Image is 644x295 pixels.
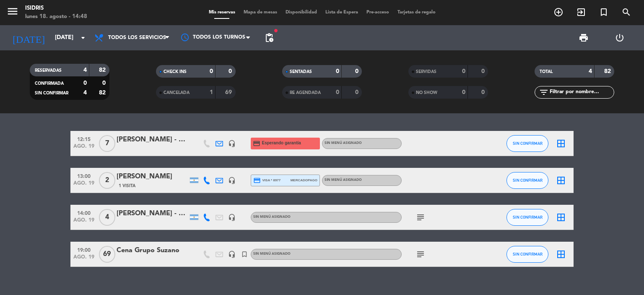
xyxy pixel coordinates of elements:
[556,249,566,259] i: border_all
[506,172,548,189] button: SIN CONFIRMAR
[355,89,360,95] strong: 0
[6,5,19,18] i: menu
[253,252,291,256] span: Sin menú asignado
[462,89,465,95] strong: 0
[35,91,68,95] span: SIN CONFIRMAR
[556,138,566,149] i: border_all
[225,89,234,95] strong: 69
[291,178,317,183] span: mercadopago
[210,89,213,95] strong: 1
[117,245,188,256] div: Cena Grupo Suzano
[228,251,236,258] i: headset_mic
[73,144,94,153] span: ago. 19
[99,135,115,152] span: 7
[513,252,543,256] span: SIN CONFIRMAR
[253,177,261,184] i: credit_card
[119,183,135,189] span: 1 Visita
[290,70,312,74] span: SENTADAS
[621,7,631,17] i: search
[117,208,188,219] div: [PERSON_NAME] - Bodega Escorihuela [PERSON_NAME]
[164,91,190,95] span: CANCELADA
[253,140,260,147] i: credit_card
[556,212,566,222] i: border_all
[99,90,107,96] strong: 82
[579,33,589,43] span: print
[321,10,362,15] span: Lista de Espera
[229,68,234,74] strong: 0
[83,67,87,73] strong: 4
[117,134,188,145] div: [PERSON_NAME] - Life seguros
[73,208,94,217] span: 14:00
[99,67,107,73] strong: 82
[589,68,592,74] strong: 4
[253,177,280,184] span: visa * 8977
[6,5,19,21] button: menu
[73,180,94,190] span: ago. 19
[241,251,248,258] i: turned_in_not
[164,70,187,74] span: CHECK INS
[362,10,393,15] span: Pre-acceso
[73,254,94,264] span: ago. 19
[228,140,236,147] i: headset_mic
[25,13,87,21] div: lunes 18. agosto - 14:48
[604,68,613,74] strong: 82
[513,215,543,219] span: SIN CONFIRMAR
[281,10,321,15] span: Disponibilidad
[108,35,166,41] span: Todos los servicios
[556,175,566,185] i: border_all
[513,141,543,146] span: SIN CONFIRMAR
[416,70,436,74] span: SERVIDAS
[416,91,437,95] span: NO SHOW
[78,33,88,43] i: arrow_drop_down
[540,70,553,74] span: TOTAL
[615,33,625,43] i: power_settings_new
[553,7,563,17] i: add_circle_outline
[117,171,188,182] div: [PERSON_NAME]
[73,134,94,144] span: 12:15
[539,87,549,97] i: filter_list
[481,89,486,95] strong: 0
[506,209,548,226] button: SIN CONFIRMAR
[599,7,609,17] i: turned_in_not
[325,178,362,182] span: Sin menú asignado
[290,91,321,95] span: RE AGENDADA
[83,90,87,96] strong: 4
[205,10,239,15] span: Mis reservas
[102,80,107,86] strong: 0
[253,215,291,219] span: Sin menú asignado
[228,177,236,184] i: headset_mic
[325,141,362,145] span: Sin menú asignado
[506,135,548,152] button: SIN CONFIRMAR
[35,68,62,73] span: RESERVADAS
[35,81,64,86] span: CONFIRMADA
[513,178,543,183] span: SIN CONFIRMAR
[462,68,465,74] strong: 0
[415,249,426,259] i: subject
[336,89,339,95] strong: 0
[210,68,213,74] strong: 0
[264,33,274,43] span: pending_actions
[481,68,486,74] strong: 0
[393,10,440,15] span: Tarjetas de regalo
[6,29,51,47] i: [DATE]
[73,217,94,227] span: ago. 19
[262,140,301,146] span: Esperando garantía
[549,88,614,97] input: Filtrar por nombre...
[228,214,236,221] i: headset_mic
[576,7,586,17] i: exit_to_app
[83,80,87,86] strong: 0
[99,246,115,263] span: 69
[73,171,94,180] span: 13:00
[602,25,638,50] div: LOG OUT
[355,68,360,74] strong: 0
[99,172,115,189] span: 2
[239,10,281,15] span: Mapa de mesas
[273,28,278,33] span: fiber_manual_record
[336,68,339,74] strong: 0
[73,245,94,254] span: 19:00
[25,4,87,13] div: isidris
[415,212,426,222] i: subject
[99,209,115,226] span: 4
[506,246,548,263] button: SIN CONFIRMAR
